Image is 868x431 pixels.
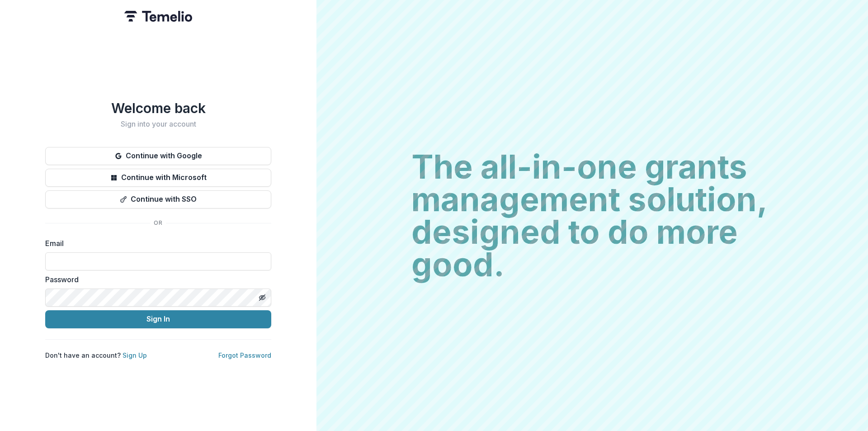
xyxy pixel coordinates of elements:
a: Forgot Password [218,351,271,359]
a: Sign Up [123,351,147,359]
button: Sign In [45,310,271,328]
button: Continue with Microsoft [45,169,271,187]
h1: Welcome back [45,100,271,116]
h2: Sign into your account [45,120,271,128]
button: Continue with SSO [45,190,271,208]
img: Temelio [124,11,192,22]
label: Email [45,238,266,249]
button: Toggle password visibility [255,290,269,305]
button: Continue with Google [45,147,271,165]
p: Don't have an account? [45,350,147,360]
label: Password [45,274,266,285]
